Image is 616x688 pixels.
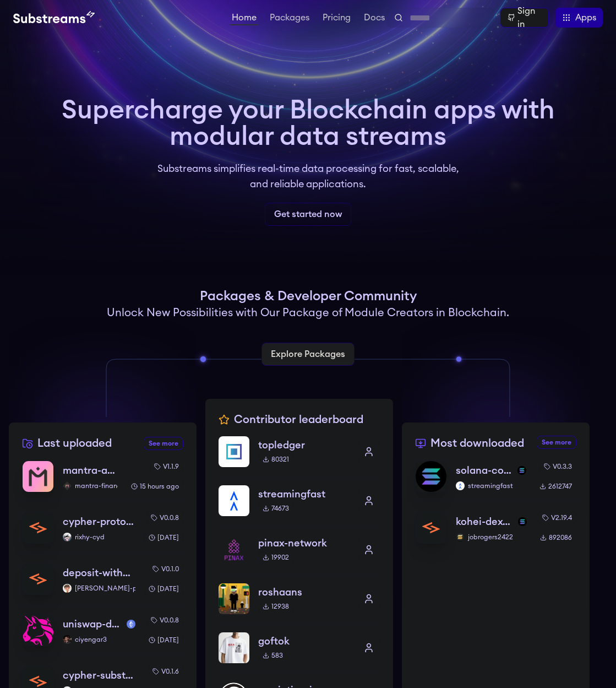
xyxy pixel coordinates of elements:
[539,460,576,473] div: v0.3.3
[416,512,446,543] img: kohei-dex-trades
[22,604,183,656] a: uniswap-database-changes-mainnetuniswap-database-changes-mainnetmainnetciyengar3ciyengar3v0.0.8[D...
[456,463,513,478] p: solana-common
[258,437,349,453] p: topledger
[150,161,467,192] p: Substreams simplifies real-time data processing for fast, scalable, and reliable applications.
[63,463,118,478] p: mantra-advanced
[415,502,576,544] a: kohei-dex-tradeskohei-dex-tradessolanajobrogers2422jobrogers2422v2.19.4892086
[538,511,576,524] div: v2.19.4
[219,583,249,614] img: roshaans
[517,466,526,475] img: solana
[219,525,380,574] a: pinax-networkpinax-network19902
[63,584,72,593] img: victor-perkins226
[127,620,135,629] img: mainnet
[500,8,549,28] a: Sign in
[22,553,183,604] a: deposit-withdrawdeposit-withdrawvictor-perkins226[PERSON_NAME]-perkins226v0.1.0[DATE]
[261,343,355,366] a: Explore Packages
[219,436,249,467] img: topledger
[219,632,249,663] img: goftok
[230,13,259,25] a: Home
[265,203,351,226] a: Get started now
[536,531,576,544] div: 892086
[150,460,183,473] div: v1.1.9
[456,514,514,529] p: kohei-dex-trades
[146,511,183,524] div: v0.0.8
[456,533,465,541] img: jobrogers2422
[148,562,183,576] div: v0.1.0
[127,480,183,493] div: 15 hours ago
[416,461,446,492] img: solana-common
[219,436,380,476] a: topledgertopledger80321
[62,97,555,150] h1: Supercharge your Blockchain apps with modular data streams
[63,635,135,644] p: ciyengar3
[63,533,72,541] img: rixhy-cyd
[258,551,293,564] div: 19902
[219,623,380,672] a: goftokgoftok583
[23,461,53,492] img: mantra-advanced
[535,480,576,493] div: 2612747
[23,564,53,594] img: deposit-withdraw
[63,584,135,593] p: [PERSON_NAME]-perkins226
[258,633,349,649] p: goftok
[268,13,312,24] a: Packages
[537,436,576,449] a: See more most downloaded packages
[22,460,183,502] a: mantra-advancedmantra-advancedmantra-finance-botmantra-finance-botv1.1.915 hours ago
[456,481,465,490] img: streamingfast
[63,635,72,644] img: ciyengar3
[518,517,527,526] img: solana
[63,514,135,529] p: cypher-protocol
[148,665,183,678] div: v0.1.6
[258,600,293,613] div: 12938
[258,584,349,600] p: roshaans
[144,531,183,544] div: [DATE]
[517,4,542,31] div: Sign in
[23,615,53,646] img: uniswap-database-changes-mainnet
[415,460,576,502] a: solana-commonsolana-commonsolanastreamingfaststreamingfastv0.3.32612747
[144,633,183,647] div: [DATE]
[63,616,122,632] p: uniswap-database-changes-mainnet
[362,13,387,24] a: Docs
[144,437,183,450] a: See more recently uploaded packages
[320,13,353,24] a: Pricing
[23,512,53,543] img: cypher-protocol
[258,453,293,466] div: 80321
[63,481,72,490] img: mantra-finance-bot
[63,565,135,581] p: deposit-withdraw
[107,305,509,321] h2: Unlock New Possibilities with Our Package of Module Creators in Blockchain.
[258,649,287,662] div: 583
[200,288,417,305] h1: Packages & Developer Community
[575,11,596,24] span: Apps
[63,533,135,541] p: rixhy-cyd
[22,502,183,553] a: cypher-protocolcypher-protocolrixhy-cydrixhy-cydv0.0.8[DATE]
[146,614,183,627] div: v0.0.8
[219,476,380,525] a: streamingfaststreamingfast74673
[63,481,118,490] p: mantra-finance-bot
[456,481,526,490] p: streamingfast
[219,574,380,623] a: roshaansroshaans12938
[63,668,135,683] p: cypher-substreams
[456,533,527,541] p: jobrogers2422
[219,534,249,565] img: pinax-network
[258,535,349,551] p: pinax-network
[219,485,249,516] img: streamingfast
[258,486,349,502] p: streamingfast
[13,11,95,24] img: Substream's logo
[144,582,183,595] div: [DATE]
[258,502,293,515] div: 74673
